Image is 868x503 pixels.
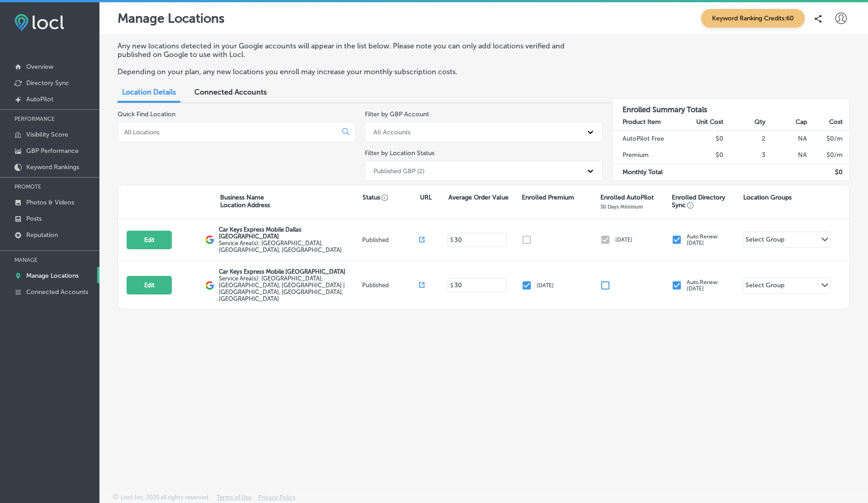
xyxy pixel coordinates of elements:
th: Cap [766,114,808,131]
p: AutoPilot [26,95,53,103]
td: $0 [682,130,724,147]
th: Cost [807,114,849,131]
p: Posts [26,215,42,223]
p: Directory Sync [26,79,69,87]
img: fda3e92497d09a02dc62c9cd864e3231.png [14,14,64,31]
label: Filter by GBP Account [365,110,429,118]
p: Average Order Value [448,194,509,201]
td: Monthly Total [613,164,682,180]
p: Locl, Inc. 2025 all rights reserved. [121,494,210,501]
strong: Product Item [623,118,661,126]
p: GBP Performance [26,147,79,155]
td: 2 [724,130,766,147]
p: Status [363,194,420,201]
div: All Accounts [373,128,410,136]
p: Depending on your plan, any new locations you enroll may increase your monthly subscription costs. [118,67,594,76]
p: Overview [26,63,53,71]
th: Qty [724,114,766,131]
label: Quick Find Location [118,110,175,118]
p: Car Keys Express Mobile Dallas [GEOGRAPHIC_DATA] [219,226,360,240]
p: URL [420,194,432,201]
img: logo [205,281,214,290]
p: [DATE] [537,282,554,289]
td: 3 [724,147,766,164]
span: Dallas-Fort Worth Metropolitan Area, TX, USA [219,240,342,253]
div: Select Group [745,281,784,292]
p: Visibility Score [26,131,68,138]
p: Manage Locations [26,272,79,280]
td: $ 0 [807,164,849,180]
p: 30 Days Minimum [600,204,643,210]
p: $ [450,237,453,243]
p: Keyword Rankings [26,163,79,171]
p: Location Groups [743,194,792,201]
td: NA [766,147,808,164]
td: $0 [682,147,724,164]
label: Filter by Location Status [365,149,434,157]
p: Enrolled AutoPilot [600,194,654,201]
td: NA [766,130,808,147]
td: AutoPilot Free [613,130,682,147]
button: Edit [127,231,172,249]
p: Enrolled Premium [522,194,574,201]
td: Premium [613,147,682,164]
td: $ 0 /m [807,130,849,147]
p: Published [362,237,420,243]
p: Photos & Videos [26,199,74,206]
p: Manage Locations [118,11,225,26]
p: Connected Accounts [26,288,88,296]
input: All Locations [123,128,335,136]
img: logo [205,235,214,244]
p: Enrolled Directory Sync [672,194,739,209]
p: Reputation [26,231,58,239]
span: Calgary, AB, Canada | Calgary Metropolitan Area, AB, Canada [219,275,345,302]
p: Published [362,282,420,289]
td: $ 0 /m [807,147,849,164]
p: Any new locations detected in your Google accounts will appear in the list below. Please note you... [118,42,594,59]
p: Car Keys Express Mobile [GEOGRAPHIC_DATA] [219,268,360,275]
div: Select Group [745,236,784,246]
span: Connected Accounts [194,88,267,96]
th: Unit Cost [682,114,724,131]
p: Business Name Location Address [220,194,270,209]
span: Location Details [122,88,176,96]
p: $ [450,282,453,289]
span: Keyword Ranking Credits: 60 [701,9,805,28]
p: [DATE] [615,237,632,243]
button: Edit [127,276,172,294]
p: Auto Renew: [DATE] [687,233,719,246]
div: Published GBP (2) [373,167,425,175]
p: Auto Renew: [DATE] [687,279,719,292]
h3: Enrolled Summary Totals [613,99,850,114]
